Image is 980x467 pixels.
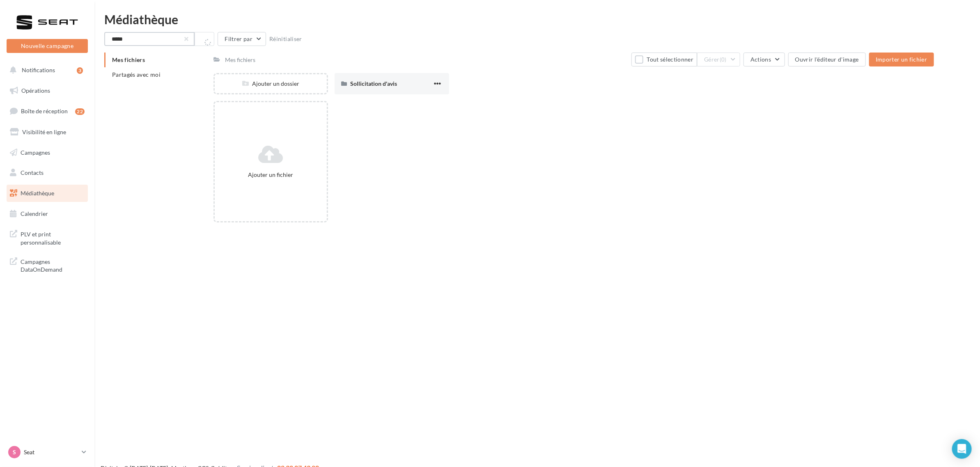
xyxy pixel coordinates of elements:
[5,164,90,181] a: Contacts
[21,169,44,176] span: Contacts
[21,210,48,217] span: Calendrier
[215,80,327,88] div: Ajouter un dossier
[750,56,771,63] span: Actions
[21,256,85,274] span: Campagnes DataOnDemand
[697,53,740,66] button: Gérer(0)
[631,53,697,66] button: Tout sélectionner
[104,13,970,25] div: Médiathèque
[22,66,55,73] span: Notifications
[112,56,145,63] span: Mes fichiers
[5,205,90,222] a: Calendrier
[21,229,85,246] span: PLV et print personnalisable
[266,34,305,44] button: Réinitialiser
[5,62,86,79] button: Notifications 3
[350,80,397,87] span: Sollicitation d'avis
[5,253,90,277] a: Campagnes DataOnDemand
[5,144,90,161] a: Campagnes
[21,190,54,197] span: Médiathèque
[21,149,50,156] span: Campagnes
[5,82,90,99] a: Opérations
[21,87,50,94] span: Opérations
[218,171,324,179] div: Ajouter un fichier
[7,444,88,460] a: S Seat
[5,185,90,202] a: Médiathèque
[744,53,785,66] button: Actions
[952,439,972,459] div: Open Intercom Messenger
[77,67,83,74] div: 3
[24,448,78,456] p: Seat
[112,71,161,78] span: Partagés avec moi
[22,128,66,135] span: Visibilité en ligne
[13,448,16,456] span: S
[788,53,866,66] button: Ouvrir l'éditeur d'image
[720,56,727,63] span: (0)
[5,225,90,250] a: PLV et print personnalisable
[869,53,934,66] button: Importer un fichier
[876,56,927,63] span: Importer un fichier
[75,108,85,115] div: 22
[5,124,90,141] a: Visibilité en ligne
[21,108,68,114] span: Boîte de réception
[225,56,256,64] div: Mes fichiers
[5,102,90,120] a: Boîte de réception22
[7,39,88,53] button: Nouvelle campagne
[218,32,266,46] button: Filtrer par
